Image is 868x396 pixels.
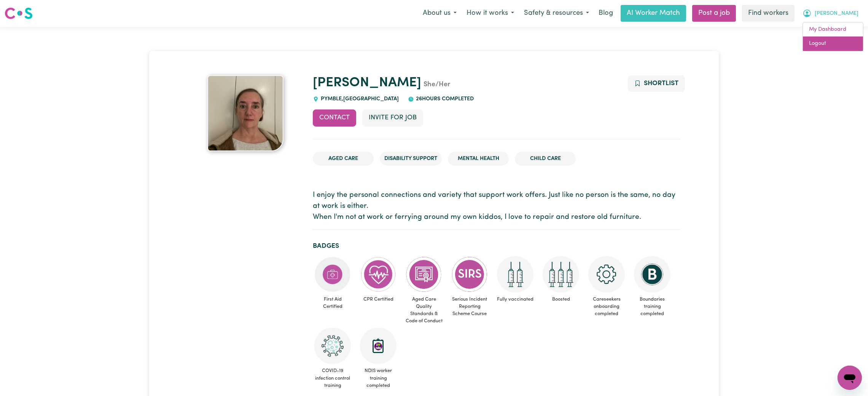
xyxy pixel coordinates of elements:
img: CS Academy: Aged Care Quality Standards & Code of Conduct course completed [406,256,442,293]
button: How it works [462,5,519,21]
a: Logout [803,36,863,51]
span: Aged Care Quality Standards & Code of Conduct [404,293,444,328]
span: [PERSON_NAME] [815,10,858,18]
img: Miranda [207,75,283,151]
a: [PERSON_NAME] [313,76,421,90]
span: Serious Incident Reporting Scheme Course [450,293,489,321]
img: Care and support worker has received 2 doses of COVID-19 vaccine [497,256,534,293]
img: CS Academy: Careseekers Onboarding course completed [588,256,625,293]
iframe: Button to launch messaging window, conversation in progress [838,366,862,390]
a: AI Worker Match [621,5,686,22]
h2: Badges [313,242,680,250]
button: Add to shortlist [628,75,685,92]
li: Aged Care [313,152,374,166]
button: Contact [313,109,356,126]
a: Miranda's profile picture' [187,75,304,151]
a: Blog [594,5,618,22]
span: 26 hours completed [414,96,474,102]
span: COVID-19 infection control training [313,364,352,392]
span: Boosted [541,293,581,306]
span: She/Her [421,81,450,88]
img: CS Academy: COVID-19 Infection Control Training course completed [314,328,351,364]
div: My Account [803,22,863,51]
span: First Aid Certified [313,293,352,313]
img: Care and support worker has completed First Aid Certification [314,256,351,293]
button: About us [418,5,462,21]
button: Invite for Job [362,109,423,126]
li: Child care [515,152,576,166]
a: Careseekers logo [5,5,33,22]
span: Careseekers onboarding completed [587,293,626,321]
p: I enjoy the personal connections and variety that support work offers. Just like no person is the... [313,190,680,223]
span: NDIS worker training completed [358,364,398,392]
button: Safety & resources [519,5,594,21]
img: CS Academy: Boundaries in care and support work course completed [634,256,671,293]
img: Care and support worker has completed CPR Certification [360,256,397,293]
span: CPR Certified [358,293,398,306]
img: CS Academy: Serious Incident Reporting Scheme course completed [451,256,488,293]
img: Careseekers logo [5,6,33,20]
a: Post a job [692,5,736,22]
li: Mental Health [448,152,509,166]
li: Disability Support [380,152,442,166]
span: Fully vaccinated [495,293,535,306]
img: Care and support worker has received booster dose of COVID-19 vaccination [543,256,579,293]
span: PYMBLE , [GEOGRAPHIC_DATA] [319,96,399,102]
a: My Dashboard [803,22,863,37]
button: My Account [798,5,863,21]
a: Find workers [742,5,795,22]
span: Shortlist [644,80,678,87]
img: CS Academy: Introduction to NDIS Worker Training course completed [360,328,397,364]
span: Boundaries training completed [632,293,672,321]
